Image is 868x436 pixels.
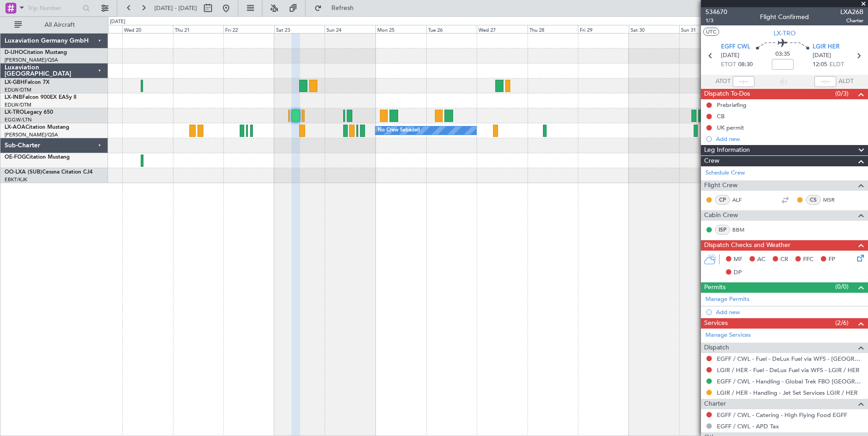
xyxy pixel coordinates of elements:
span: LX-TRO [5,110,24,115]
div: Fri 29 [578,25,629,33]
div: Sun 24 [325,25,375,33]
div: CS [806,195,821,205]
div: UK permit [717,124,744,131]
a: [PERSON_NAME]/QSA [5,131,58,138]
div: Tue 26 [426,25,477,33]
a: Manage Permits [705,295,750,304]
span: 03:35 [775,50,790,59]
input: --:-- [733,76,755,87]
span: [DATE] [721,51,740,60]
span: Refresh [324,5,362,11]
a: OE-FOGCitation Mustang [5,155,70,160]
span: CR [780,255,788,264]
a: BBM [732,226,753,234]
a: EBKT/KJK [5,176,27,183]
span: ELDT [829,60,844,69]
a: EGFF / CWL - APD Tax [717,422,779,430]
a: EDLW/DTM [5,102,31,108]
span: Cabin Crew [704,210,738,221]
span: (0/3) [835,89,848,98]
span: 12:05 [813,60,827,69]
div: Mon 25 [375,25,426,33]
a: [PERSON_NAME]/QSA [5,57,58,63]
span: ETOT [721,60,736,69]
a: EGGW/LTN [5,116,32,123]
span: Leg Information [704,145,750,155]
div: Thu 28 [528,25,578,33]
div: Add new [716,135,863,143]
span: Dispatch Checks and Weather [704,240,790,251]
span: DP [734,268,742,277]
a: LX-INBFalcon 900EX EASy II [5,95,76,100]
span: AC [757,255,765,264]
span: Dispatch To-Dos [704,89,750,99]
span: Charter [840,17,863,24]
span: D-IJHO [5,50,23,55]
a: Manage Services [705,331,751,340]
span: LX-GBH [5,80,25,85]
span: FP [829,255,835,264]
a: OO-LXA (SUB)Cessna Citation CJ4 [5,170,93,175]
a: LX-AOACitation Mustang [5,125,69,130]
div: Prebriefing [717,101,746,109]
span: OE-FOG [5,155,26,160]
button: All Aircraft [10,18,99,32]
div: ISP [715,225,730,235]
span: Dispatch [704,343,729,353]
span: LXA26B [840,7,863,17]
div: Flight Confirmed [760,12,809,22]
div: Wed 27 [477,25,528,33]
span: FFC [803,255,814,264]
span: ATOT [715,77,730,86]
span: Charter [704,399,726,409]
span: (2/6) [835,318,848,328]
a: EDLW/DTM [5,87,31,93]
div: Sat 30 [629,25,680,33]
a: LGIR / HER - Fuel - DeLux Fuel via WFS - LGIR / HER [717,366,859,374]
span: LX-INB [5,95,22,100]
span: EGFF CWL [721,43,750,52]
div: Fri 22 [223,25,274,33]
span: [DATE] [813,51,831,60]
div: [DATE] [110,18,125,26]
span: 08:30 [738,60,753,69]
a: EGFF / CWL - Handling - Global Trek FBO [GEOGRAPHIC_DATA] EGFF / CWL [717,378,863,385]
span: [DATE] - [DATE] [154,4,197,12]
a: LGIR / HER - Handling - Jet Set Services LGIR / HER [717,389,858,397]
a: MSR [823,196,843,204]
span: (0/0) [835,282,848,291]
span: LX-AOA [5,125,25,130]
div: Add new [716,308,863,316]
span: ALDT [838,77,853,86]
span: 1/3 [705,17,727,24]
div: Wed 20 [122,25,173,33]
span: MF [734,255,742,264]
a: EGFF / CWL - Catering - High Flying Food EGFF [717,411,847,419]
span: All Aircraft [24,22,96,28]
span: LX-TRO [774,29,796,38]
a: LX-TROLegacy 650 [5,110,53,115]
span: OO-LXA (SUB) [5,170,42,175]
span: LGIR HER [813,43,839,52]
div: Thu 21 [173,25,224,33]
div: CP [715,195,730,205]
a: ALF [732,196,753,204]
span: Flight Crew [704,180,738,191]
span: Crew [704,156,720,166]
button: Refresh [310,1,365,15]
div: Sun 31 [679,25,730,33]
span: Services [704,318,728,329]
span: 534670 [705,7,727,17]
a: LX-GBHFalcon 7X [5,80,49,85]
a: D-IJHOCitation Mustang [5,50,67,55]
div: CB [717,112,725,120]
div: Sat 23 [274,25,325,33]
a: Schedule Crew [705,169,745,178]
span: Permits [704,282,725,293]
a: EGFF / CWL - Fuel - DeLux Fuel via WFS - [GEOGRAPHIC_DATA] / CWL [717,355,863,363]
button: UTC [703,28,719,36]
input: Trip Number [28,1,80,15]
div: No Crew Sabadell [378,124,420,137]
